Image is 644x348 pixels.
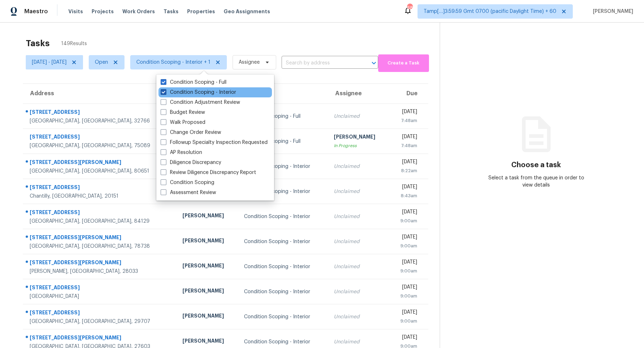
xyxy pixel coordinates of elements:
[161,79,226,86] label: Condition Scoping - Full
[187,8,215,15] span: Properties
[334,313,384,320] div: Unclaimed
[161,89,236,96] label: Condition Scoping - Interior
[395,309,417,318] div: [DATE]
[395,233,417,242] div: [DATE]
[122,8,155,15] span: Work Orders
[136,59,210,66] span: Condition Scoping - Interior + 1
[161,169,256,176] label: Review Diligence Discrepancy Report
[395,158,417,167] div: [DATE]
[382,59,425,67] span: Create a Task
[369,58,379,68] button: Open
[161,159,221,166] label: Diligence Discrepancy
[395,133,417,142] div: [DATE]
[92,8,114,15] span: Projects
[395,217,417,224] div: 9:00am
[30,234,171,243] div: [STREET_ADDRESS][PERSON_NAME]
[161,149,202,156] label: AP Resolution
[395,108,417,117] div: [DATE]
[244,288,322,295] div: Condition Scoping - Interior
[30,334,171,343] div: [STREET_ADDRESS][PERSON_NAME]
[30,159,171,168] div: [STREET_ADDRESS][PERSON_NAME]
[68,8,83,15] span: Visits
[395,192,417,199] div: 8:43am
[488,174,584,189] div: Select a task from the queue in order to view details
[334,263,384,270] div: Unclaimed
[334,288,384,295] div: Unclaimed
[334,213,384,220] div: Unclaimed
[182,262,232,271] div: [PERSON_NAME]
[395,242,417,250] div: 9:00am
[244,188,322,195] div: Condition Scoping - Interior
[182,237,232,246] div: [PERSON_NAME]
[30,243,171,250] div: [GEOGRAPHIC_DATA], [GEOGRAPHIC_DATA], 78738
[424,8,556,15] span: Tamp[…]3:59:59 Gmt 0700 (pacific Daylight Time) + 60
[244,263,322,270] div: Condition Scoping - Interior
[395,293,417,300] div: 9:00am
[378,54,429,72] button: Create a Task
[95,59,108,66] span: Open
[244,213,322,220] div: Condition Scoping - Interior
[407,4,412,11] div: 682
[161,109,205,116] label: Budget Review
[32,59,67,66] span: [DATE] - [DATE]
[182,312,232,321] div: [PERSON_NAME]
[23,84,177,104] th: Address
[244,163,322,170] div: Condition Scoping - Interior
[30,117,171,125] div: [GEOGRAPHIC_DATA], [GEOGRAPHIC_DATA], 32766
[395,267,417,275] div: 9:00am
[30,293,171,300] div: [GEOGRAPHIC_DATA]
[334,338,384,345] div: Unclaimed
[244,338,322,345] div: Condition Scoping - Interior
[395,284,417,293] div: [DATE]
[395,167,417,174] div: 8:22am
[161,119,205,126] label: Walk Proposed
[328,84,389,104] th: Assignee
[30,284,171,293] div: [STREET_ADDRESS]
[24,8,48,15] span: Maestro
[244,138,322,145] div: Condition Scoping - Full
[395,142,417,149] div: 7:48am
[30,133,171,142] div: [STREET_ADDRESS]
[30,218,171,225] div: [GEOGRAPHIC_DATA], [GEOGRAPHIC_DATA], 84129
[30,142,171,149] div: [GEOGRAPHIC_DATA], [GEOGRAPHIC_DATA], 75089
[334,163,384,170] div: Unclaimed
[164,9,179,14] span: Tasks
[30,259,171,268] div: [STREET_ADDRESS][PERSON_NAME]
[224,8,270,15] span: Geo Assignments
[389,84,428,104] th: Due
[395,258,417,267] div: [DATE]
[30,193,171,200] div: Chantilly, [GEOGRAPHIC_DATA], 20151
[30,108,171,117] div: [STREET_ADDRESS]
[334,142,384,149] div: In Progress
[26,40,50,47] h2: Tasks
[395,318,417,325] div: 9:00am
[30,209,171,218] div: [STREET_ADDRESS]
[161,129,221,136] label: Change Order Review
[161,189,216,196] label: Assessment Review
[161,179,214,186] label: Condition Scoping
[30,318,171,325] div: [GEOGRAPHIC_DATA], [GEOGRAPHIC_DATA], 29707
[30,168,171,175] div: [GEOGRAPHIC_DATA], [GEOGRAPHIC_DATA], 80651
[395,334,417,343] div: [DATE]
[161,99,240,106] label: Condition Adjustment Review
[30,268,171,275] div: [PERSON_NAME], [GEOGRAPHIC_DATA], 28033
[334,133,384,142] div: [PERSON_NAME]
[30,184,171,193] div: [STREET_ADDRESS]
[244,238,322,245] div: Condition Scoping - Interior
[395,117,417,124] div: 7:48am
[282,58,358,69] input: Search by address
[238,84,328,104] th: Type
[239,59,260,66] span: Assignee
[61,40,87,47] span: 149 Results
[182,337,232,346] div: [PERSON_NAME]
[244,313,322,320] div: Condition Scoping - Interior
[30,309,171,318] div: [STREET_ADDRESS]
[182,287,232,296] div: [PERSON_NAME]
[182,212,232,221] div: [PERSON_NAME]
[334,113,384,120] div: Unclaimed
[590,8,633,15] span: [PERSON_NAME]
[161,139,268,146] label: Followup Specialty Inspection Requested
[334,238,384,245] div: Unclaimed
[244,113,322,120] div: Condition Scoping - Full
[395,183,417,192] div: [DATE]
